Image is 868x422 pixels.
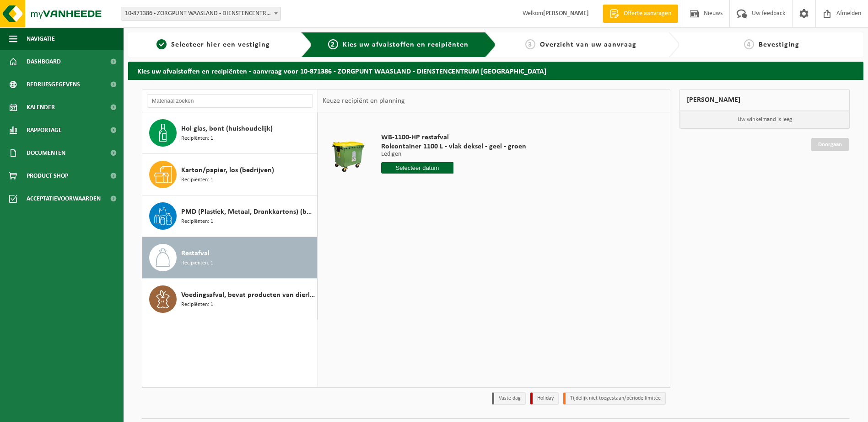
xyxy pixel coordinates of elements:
[181,123,273,134] span: Hol glas, bont (huishoudelijk)
[181,206,315,217] span: PMD (Plastiek, Metaal, Drankkartons) (bedrijven)
[181,248,210,259] span: Restafval
[27,27,55,50] span: Navigatie
[381,133,526,142] span: WB-1100-HP restafval
[27,142,65,164] span: Documenten
[563,392,666,405] li: Tijdelijk niet toegestaan/période limitée
[27,119,62,142] span: Rapportage
[525,39,535,49] span: 3
[121,7,280,20] span: 10-871386 - ZORGPUNT WAASLAND - DIENSTENCENTRUM HOUTMERE - ZWIJNDRECHT
[343,41,469,48] span: Kies uw afvalstoffen en recipiënten
[128,62,863,79] h2: Kies uw afvalstoffen en recipiënten - aanvraag voor 10-871386 - ZORGPUNT WAASLAND - DIENSTENCENTR...
[381,142,526,151] span: Rolcontainer 1100 L - vlak deksel - geel - groen
[181,134,213,143] span: Recipiënten: 1
[679,89,850,111] div: [PERSON_NAME]
[181,301,213,309] span: Recipiënten: 1
[181,290,315,301] span: Voedingsafval, bevat producten van dierlijke oorsprong, onverpakt, categorie 3
[811,138,849,151] a: Doorgaan
[621,9,674,18] span: Offerte aanvragen
[181,165,274,176] span: Karton/papier, los (bedrijven)
[156,39,167,49] span: 1
[121,7,281,21] span: 10-871386 - ZORGPUNT WAASLAND - DIENSTENCENTRUM HOUTMERE - ZWIJNDRECHT
[147,94,313,108] input: Materiaal zoeken
[142,112,318,154] button: Hol glas, bont (huishoudelijk) Recipiënten: 1
[142,279,318,320] button: Voedingsafval, bevat producten van dierlijke oorsprong, onverpakt, categorie 3 Recipiënten: 1
[27,50,61,73] span: Dashboard
[759,41,799,48] span: Bevestiging
[27,164,68,187] span: Product Shop
[530,392,559,405] li: Holiday
[181,259,213,268] span: Recipiënten: 1
[27,96,55,119] span: Kalender
[142,237,318,279] button: Restafval Recipiënten: 1
[142,154,318,195] button: Karton/papier, los (bedrijven) Recipiënten: 1
[181,217,213,226] span: Recipiënten: 1
[171,41,270,48] span: Selecteer hier een vestiging
[492,392,526,405] li: Vaste dag
[27,73,80,96] span: Bedrijfsgegevens
[181,176,213,185] span: Recipiënten: 1
[540,41,636,48] span: Overzicht van uw aanvraag
[381,151,526,158] p: Ledigen
[381,162,454,174] input: Selecteer datum
[133,39,294,50] a: 1Selecteer hier een vestiging
[680,111,849,128] p: Uw winkelmand is leeg
[318,90,410,112] div: Keuze recipiënt en planning
[744,39,754,49] span: 4
[142,195,318,237] button: PMD (Plastiek, Metaal, Drankkartons) (bedrijven) Recipiënten: 1
[27,187,101,210] span: Acceptatievoorwaarden
[543,10,589,17] strong: [PERSON_NAME]
[328,39,338,49] span: 2
[603,5,678,23] a: Offerte aanvragen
